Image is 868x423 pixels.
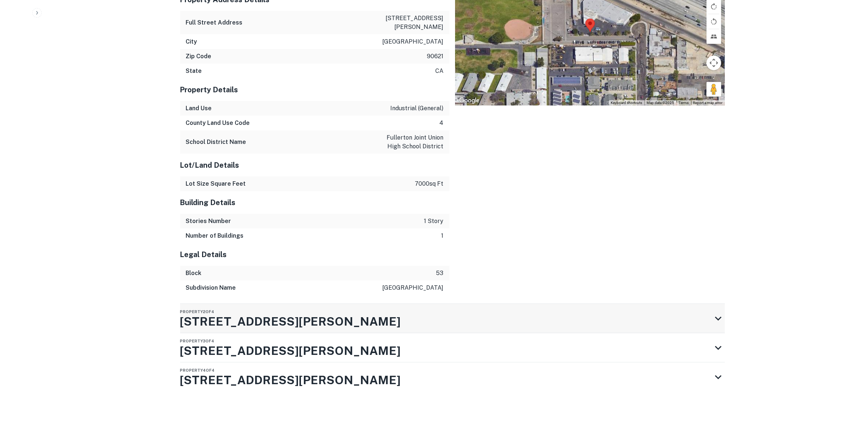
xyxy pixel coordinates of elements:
h6: Subdivision Name [186,283,236,292]
p: 1 story [424,217,444,226]
h6: County Land Use Code [186,119,250,127]
h6: State [186,67,202,75]
img: Google [457,96,481,105]
button: Drag Pegman onto the map to open Street View [707,82,721,97]
span: Property 2 of 4 [180,309,215,314]
button: Rotate map counterclockwise [707,14,721,29]
div: Property3of4[STREET_ADDRESS][PERSON_NAME] [180,333,725,363]
p: fullerton joint union high school district [378,133,444,151]
a: Open this area in Google Maps (opens a new window) [457,96,481,105]
span: Property 3 of 4 [180,339,215,343]
p: 90621 [427,52,444,61]
iframe: Chat Widget [831,364,868,400]
button: Tilt map [707,29,721,44]
h6: Number of Buildings [186,231,244,240]
div: Property4of4[STREET_ADDRESS][PERSON_NAME] [180,363,725,392]
p: industrial (general) [391,104,444,113]
h6: Lot Size Square Feet [186,179,246,188]
div: Property2of4[STREET_ADDRESS][PERSON_NAME] [180,304,725,333]
a: Terms (opens in new tab) [679,101,689,105]
h6: City [186,37,197,46]
h5: Legal Details [180,249,450,260]
h3: [STREET_ADDRESS][PERSON_NAME] [180,342,401,360]
p: 4 [440,119,444,127]
a: Report a map error [693,101,723,105]
h6: Block [186,269,202,278]
p: 1 [442,231,444,240]
h5: Building Details [180,197,450,208]
p: [GEOGRAPHIC_DATA] [383,37,444,46]
p: [STREET_ADDRESS][PERSON_NAME] [378,14,444,31]
p: [GEOGRAPHIC_DATA] [383,283,444,292]
span: Map data ©2025 [647,101,674,105]
p: ca [436,67,444,75]
h3: [STREET_ADDRESS][PERSON_NAME] [180,313,401,330]
h6: Land Use [186,104,212,113]
h6: Zip Code [186,52,212,61]
h6: School District Name [186,138,246,146]
h6: Full Street Address [186,18,243,27]
button: Keyboard shortcuts [611,100,642,105]
p: 7000 sq ft [415,179,444,188]
h5: Lot/Land Details [180,160,450,171]
h6: Stories Number [186,217,231,226]
span: Property 4 of 4 [180,368,215,372]
h3: [STREET_ADDRESS][PERSON_NAME] [180,371,401,389]
button: Map camera controls [707,56,721,70]
p: 53 [436,269,444,278]
h5: Property Details [180,84,450,95]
